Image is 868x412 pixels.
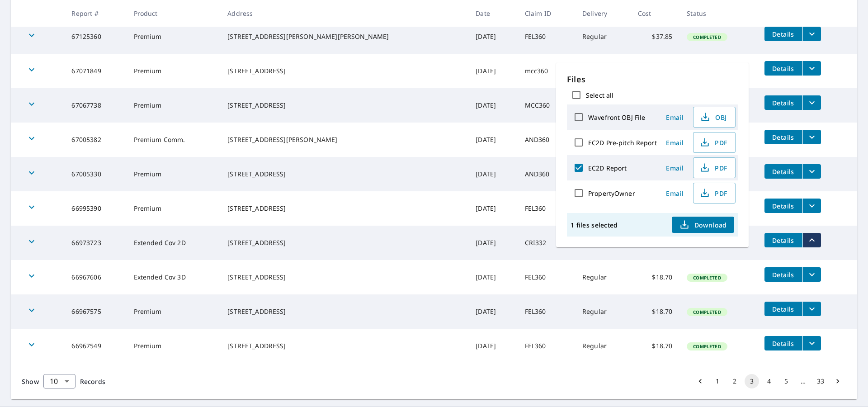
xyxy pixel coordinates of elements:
button: filesDropdownBtn-66995390 [802,199,821,213]
td: Extended Cov 3D [127,260,221,294]
button: PDF [693,132,736,153]
button: PDF [693,157,736,178]
button: Email [660,161,689,175]
span: Completed [688,34,726,40]
span: Details [770,133,797,142]
button: detailsBtn-66967606 [764,267,802,282]
span: Download [679,219,727,230]
button: detailsBtn-66967575 [764,302,802,316]
div: … [796,377,811,386]
td: $18.70 [631,294,679,329]
td: [DATE] [468,329,517,363]
td: Premium [127,294,221,329]
button: Go to previous page [693,374,708,388]
span: Completed [688,309,726,315]
button: filesDropdownBtn-66973723 [802,233,821,247]
button: filesDropdownBtn-67005382 [802,130,821,144]
button: Download [672,217,734,233]
span: PDF [699,137,728,148]
span: Details [770,339,797,348]
button: detailsBtn-67067738 [764,95,802,110]
td: 67125360 [64,19,126,54]
button: filesDropdownBtn-66967549 [802,336,821,350]
td: CRI332 [518,226,575,260]
td: $18.70 [631,260,679,294]
td: 67005330 [64,157,126,191]
span: Details [770,30,797,38]
button: detailsBtn-66995390 [764,199,802,213]
label: EC2D Pre-pitch Report [588,138,657,147]
span: PDF [699,188,728,199]
td: [DATE] [468,157,517,191]
div: [STREET_ADDRESS] [227,204,461,213]
span: Show [22,377,39,386]
td: Extended Cov 2D [127,226,221,260]
td: 67067738 [64,88,126,123]
td: AND360 [518,123,575,157]
button: filesDropdownBtn-67067738 [802,95,821,110]
td: [DATE] [468,226,517,260]
button: page 3 [745,374,759,388]
td: 67071849 [64,54,126,88]
td: [DATE] [468,88,517,123]
td: Regular [575,260,631,294]
button: Go to page 33 [813,374,828,388]
button: detailsBtn-67071849 [764,61,802,76]
span: Details [770,167,797,176]
span: Details [770,64,797,73]
p: 1 files selected [571,221,618,229]
td: 66995390 [64,191,126,226]
span: PDF [699,162,728,173]
span: Details [770,270,797,279]
div: [STREET_ADDRESS] [227,170,461,179]
label: Select all [586,91,613,99]
span: Completed [688,275,726,281]
span: Email [664,189,686,198]
button: OBJ [693,107,736,128]
button: PDF [693,183,736,204]
td: [DATE] [468,54,517,88]
td: [DATE] [468,260,517,294]
td: Premium [127,157,221,191]
div: [STREET_ADDRESS] [227,273,461,282]
button: filesDropdownBtn-67071849 [802,61,821,76]
span: Email [664,138,686,147]
td: Premium [127,88,221,123]
div: Show 10 records [43,374,75,388]
td: mcc360 [518,54,575,88]
td: Regular [575,294,631,329]
label: PropertyOwner [588,189,635,198]
td: Premium [127,191,221,226]
td: 66967606 [64,260,126,294]
td: Premium [127,19,221,54]
button: detailsBtn-67125360 [764,27,802,41]
td: Regular [575,19,631,54]
td: Premium [127,54,221,88]
span: Details [770,202,797,210]
button: detailsBtn-67005330 [764,164,802,179]
span: Records [80,377,105,386]
td: FEL360 [518,294,575,329]
button: Email [660,186,689,200]
td: $18.70 [631,329,679,363]
button: filesDropdownBtn-66967606 [802,267,821,282]
button: detailsBtn-66973723 [764,233,802,247]
td: AND360 [518,157,575,191]
button: Go to page 4 [762,374,776,388]
td: FEL360 [518,191,575,226]
td: $37.85 [631,19,679,54]
span: Completed [688,343,726,350]
button: Go to page 5 [779,374,793,388]
td: Premium [127,329,221,363]
label: EC2D Report [588,164,627,172]
td: 66967575 [64,294,126,329]
td: Premium Comm. [127,123,221,157]
div: [STREET_ADDRESS][PERSON_NAME] [227,135,461,144]
div: [STREET_ADDRESS] [227,66,461,76]
button: filesDropdownBtn-67005330 [802,164,821,179]
button: Go to page 2 [727,374,742,388]
div: [STREET_ADDRESS] [227,238,461,247]
button: Go to next page [830,374,845,388]
td: Regular [575,54,631,88]
div: [STREET_ADDRESS] [227,307,461,316]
